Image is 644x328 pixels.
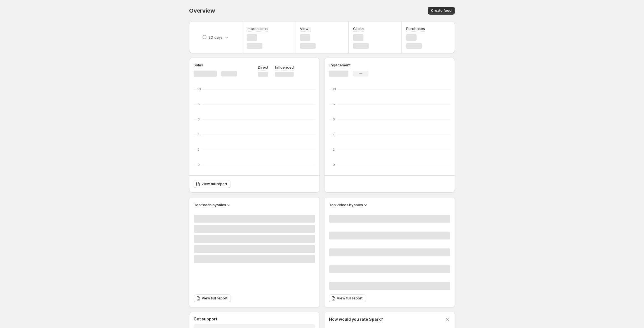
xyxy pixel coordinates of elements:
h3: Top feeds by sales [194,202,226,208]
button: Create feed [428,7,455,15]
a: View full report [329,294,366,302]
span: View full report [337,296,363,301]
text: 6 [198,117,200,121]
a: View full report [194,180,231,188]
span: View full report [202,296,227,301]
span: Create feed [431,8,452,13]
text: 0 [198,163,200,167]
h3: Impressions [247,26,268,31]
text: 2 [333,148,335,152]
p: Direct [258,64,268,70]
span: View full report [201,182,227,186]
text: 10 [333,87,336,91]
h3: Clicks [353,26,364,31]
h3: Views [300,26,311,31]
h3: How would you rate Spark? [329,317,383,322]
h3: Get support [194,316,217,322]
a: View full report [194,294,231,302]
text: 6 [333,117,335,121]
text: 10 [198,87,201,91]
p: Influenced [275,64,294,70]
h3: Top videos by sales [329,202,363,208]
h3: Engagement [329,62,351,68]
h3: Purchases [406,26,425,31]
text: 2 [198,148,199,152]
text: 8 [333,102,335,106]
text: 4 [333,132,335,136]
text: 8 [198,102,200,106]
p: 30 days [208,34,223,40]
span: Overview [189,7,215,14]
text: 0 [333,163,335,167]
text: 4 [198,132,200,136]
h3: Sales [194,62,203,68]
